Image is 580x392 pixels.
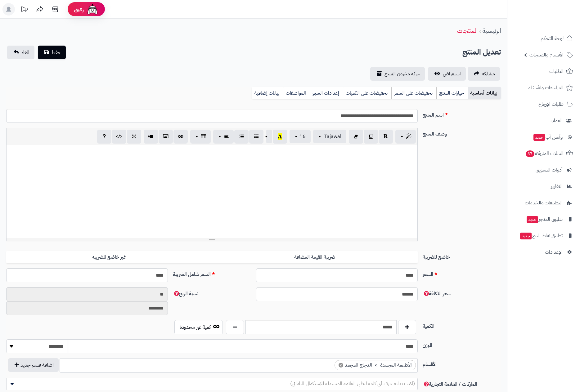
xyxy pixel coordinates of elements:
a: بيانات أساسية [468,87,501,99]
a: تخفيضات على السعر [391,87,436,99]
a: استعراض [428,67,466,81]
span: تطبيق نقاط البيع [519,231,563,240]
a: أدوات التسويق [511,163,576,177]
a: إعدادات السيو [310,87,343,99]
span: التطبيقات والخدمات [525,198,563,207]
label: السعر شامل الضريبة [170,268,254,278]
span: جديد [533,134,545,141]
a: الإعدادات [511,245,576,260]
span: المراجعات والأسئلة [528,83,564,92]
span: حفظ [52,49,61,56]
span: الأقسام والمنتجات [529,51,564,59]
a: المنتجات [457,26,478,35]
span: × [339,363,343,367]
span: لوحة التحكم [541,34,564,43]
span: حركة مخزون المنتج [384,70,420,78]
label: ضريبة القيمة المضافة [212,251,418,264]
a: المراجعات والأسئلة [511,80,576,95]
span: مشاركه [482,70,495,78]
a: وآتس آبجديد [511,130,576,145]
span: 16 [299,133,306,140]
h2: تعديل المنتج [462,46,501,59]
label: الأقسام [420,358,503,368]
button: حفظ [38,46,66,59]
img: ai-face.png [86,3,99,16]
span: 37 [525,150,535,157]
span: طلبات الإرجاع [538,100,564,109]
a: خيارات المنتج [436,87,468,99]
a: السلات المتروكة37 [511,146,576,161]
span: الغاء [21,49,29,56]
span: وآتس آب [533,133,563,141]
span: الماركات / العلامة التجارية [423,381,477,388]
button: اضافة قسم جديد [8,358,59,372]
a: التطبيقات والخدمات [511,195,576,210]
span: الطلبات [549,67,564,76]
label: اسم المنتج [420,109,503,119]
label: وصف المنتج [420,128,503,138]
a: المواصفات [283,87,310,99]
span: التقارير [551,182,563,191]
span: العملاء [551,116,563,125]
a: تطبيق نقاط البيعجديد [511,228,576,243]
a: العملاء [511,113,576,128]
a: تحديثات المنصة [16,3,32,17]
a: طلبات الإرجاع [511,97,576,112]
label: الوزن [420,339,503,349]
a: الطلبات [511,64,576,79]
label: غير خاضع للضريبه [6,251,212,264]
a: الغاء [7,46,34,59]
a: الرئيسية [483,26,501,35]
span: جديد [520,233,532,239]
span: رفيق [74,6,84,13]
span: نسبة الربح [173,290,198,297]
span: أدوات التسويق [536,166,563,174]
a: مشاركه [468,67,500,81]
button: 16 [290,130,311,143]
a: حركة مخزون المنتج [370,67,425,81]
a: بيانات إضافية [252,87,283,99]
a: التقارير [511,179,576,194]
a: لوحة التحكم [511,31,576,46]
span: السلات المتروكة [525,149,564,158]
label: السعر [420,268,503,278]
img: logo-2.png [538,5,574,18]
li: الأطعمة المجمدة > الدجاج المجمد [335,360,416,370]
a: تطبيق المتجرجديد [511,212,576,227]
label: خاضع للضريبة [420,251,503,261]
span: Tajawal [324,133,341,140]
span: تطبيق المتجر [526,215,563,224]
button: Tajawal [313,130,346,143]
span: سعر التكلفة [423,290,451,297]
span: (اكتب بداية حرف أي كلمة لتظهر القائمة المنسدلة للاستكمال التلقائي) [290,380,415,387]
span: جديد [527,216,538,223]
label: الكمية [420,320,503,330]
span: استعراض [443,70,461,78]
span: الإعدادات [545,248,563,256]
a: تخفيضات على الكميات [343,87,391,99]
